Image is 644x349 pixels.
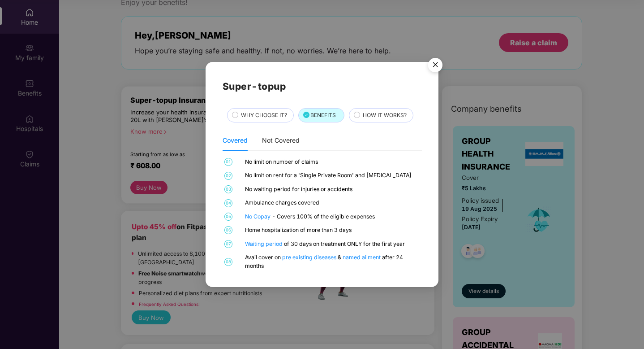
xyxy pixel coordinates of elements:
[224,172,232,180] span: 02
[245,240,419,248] div: of 30 days on treatment ONLY for the first year
[245,199,419,207] div: Ambulance charges covered
[245,185,419,193] div: No waiting period for injuries or accidents
[245,171,419,179] div: No limit on rent for a 'Single Private Room' and [MEDICAL_DATA]
[224,226,232,234] span: 06
[423,54,448,79] img: svg+xml;base64,PHN2ZyB4bWxucz0iaHR0cDovL3d3dy53My5vcmcvMjAwMC9zdmciIHdpZHRoPSI1NiIgaGVpZ2h0PSI1Ni...
[245,240,284,247] a: Waiting period
[223,135,248,145] div: Covered
[223,79,422,94] h2: Super-topup
[262,135,300,145] div: Not Covered
[363,111,407,120] span: HOW IT WORKS?
[245,158,419,166] div: No limit on number of claims
[423,53,447,78] button: Close
[224,199,232,207] span: 04
[224,258,232,266] span: 08
[245,213,419,221] div: - Covers 100% of the eligible expenses
[245,253,419,270] div: Avail cover on & after 24 months
[282,254,338,261] a: pre existing diseases
[224,213,232,221] span: 05
[224,185,232,193] span: 03
[241,111,287,120] span: WHY CHOOSE IT?
[245,213,272,220] a: No Copay
[245,226,419,234] div: Home hospitalization of more than 3 days
[224,158,232,166] span: 01
[343,254,382,261] a: named ailment
[224,240,232,248] span: 07
[310,111,336,120] span: BENEFITS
